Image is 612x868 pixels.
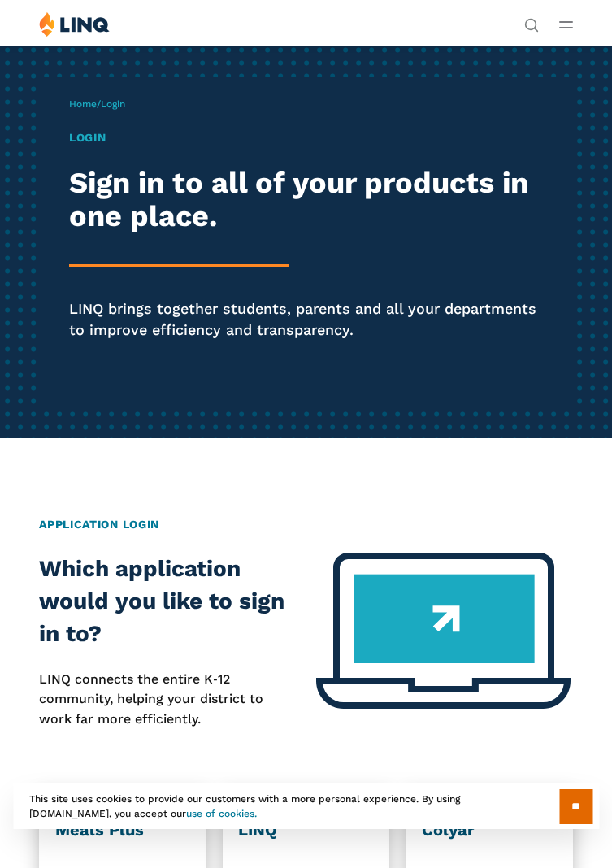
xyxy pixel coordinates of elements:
[13,783,599,829] div: This site uses cookies to provide our customers with a more personal experience. By using [DOMAIN...
[69,98,125,110] span: /
[69,129,543,146] h1: Login
[39,11,110,37] img: LINQ | K‑12 Software
[69,98,97,110] a: Home
[69,167,543,234] h2: Sign in to all of your products in one place.
[39,553,297,649] h2: Which application would you like to sign in to?
[69,298,543,340] p: LINQ brings together students, parents and all your departments to improve efficiency and transpa...
[39,670,297,729] p: LINQ connects the entire K‑12 community, helping your district to work far more efficiently.
[39,516,573,533] h2: Application Login
[559,15,573,33] button: Open Main Menu
[524,11,539,31] nav: Utility Navigation
[186,808,257,819] a: use of cookies.
[101,98,125,110] span: Login
[524,16,539,31] button: Open Search Bar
